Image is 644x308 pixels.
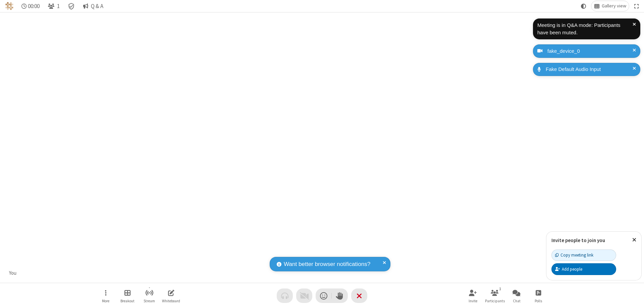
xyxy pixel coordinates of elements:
[506,286,527,305] button: Open chat
[45,1,62,11] button: Open participant list
[627,232,641,248] button: Close popover
[117,286,138,305] button: Manage Breakout Rooms
[96,286,116,305] button: Open menu
[485,286,505,305] button: Open participant list
[296,288,312,303] button: Video
[162,299,180,303] span: Whiteboard
[543,66,635,73] div: Fake Default Audio Input
[551,263,616,275] button: Add people
[120,299,135,303] span: Breakout
[19,1,43,11] div: Timer
[65,1,78,11] div: Meeting details Encryption enabled
[469,299,477,303] span: Invite
[578,1,589,11] button: Using system theme
[351,288,367,303] button: End or leave meeting
[535,299,542,303] span: Polls
[537,22,633,37] div: Meeting is in Q&A mode: Participants have been muted.
[602,3,626,9] span: Gallery view
[80,1,106,11] button: Q & A
[161,286,181,305] button: Open shared whiteboard
[513,299,521,303] span: Chat
[463,286,483,305] button: Invite participants (⌘+Shift+I)
[545,47,635,55] div: fake_device_0
[497,286,503,292] div: 1
[332,288,348,303] button: Raise hand
[57,3,60,9] span: 1
[316,288,332,303] button: Send a reaction
[28,3,40,9] span: 00:00
[91,3,103,9] span: Q & A
[528,286,548,305] button: Open poll
[551,249,616,261] button: Copy meeting link
[591,1,629,11] button: Change layout
[632,1,642,11] button: Fullscreen
[485,299,505,303] span: Participants
[551,237,605,243] label: Invite people to join you
[139,286,159,305] button: Start streaming
[144,299,155,303] span: Stream
[284,260,370,269] span: Want better browser notifications?
[5,2,13,10] img: QA Selenium DO NOT DELETE OR CHANGE
[7,269,19,277] div: You
[555,252,593,258] div: Copy meeting link
[277,288,293,303] button: Audio problem - check your Internet connection or call by phone
[102,299,109,303] span: More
